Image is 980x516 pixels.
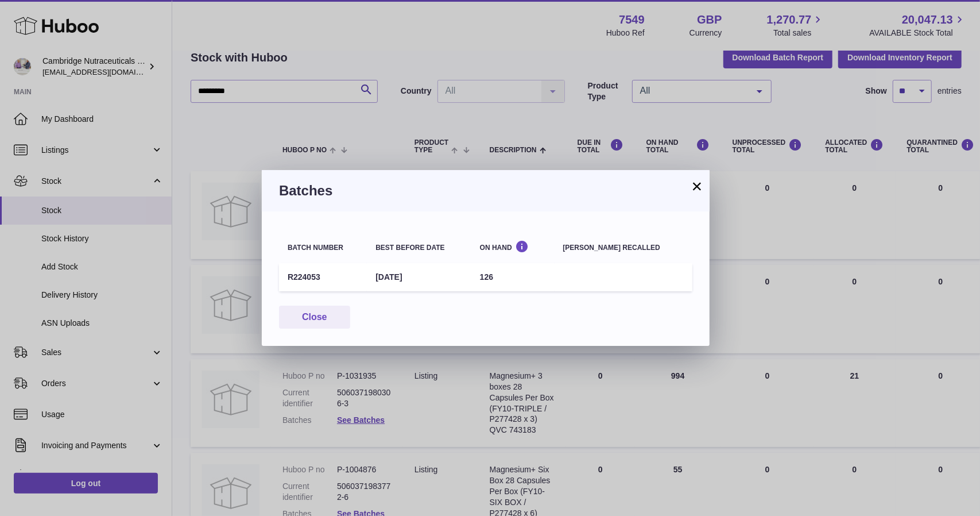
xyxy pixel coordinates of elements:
div: On Hand [480,240,546,251]
button: Close [279,306,350,329]
button: × [690,179,704,193]
div: [PERSON_NAME] recalled [563,244,684,252]
td: R224053 [279,263,367,291]
div: Best before date [375,244,462,252]
div: Batch number [288,244,358,252]
td: 126 [471,263,555,291]
h3: Batches [279,182,692,200]
td: [DATE] [367,263,471,291]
